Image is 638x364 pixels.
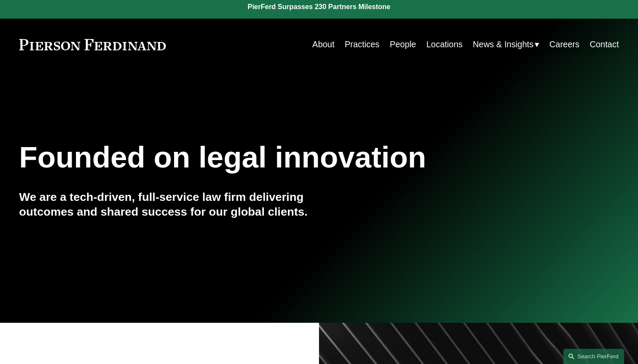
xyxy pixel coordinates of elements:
[473,36,539,53] a: folder dropdown
[426,36,463,53] a: Locations
[345,36,379,53] a: Practices
[549,36,579,53] a: Careers
[19,190,319,219] h4: We are a tech-driven, full-service law firm delivering outcomes and shared success for our global...
[590,36,619,53] a: Contact
[19,141,519,175] h1: Founded on legal innovation
[473,37,533,52] span: News & Insights
[312,36,335,53] a: About
[563,349,624,364] a: Search this site
[390,36,416,53] a: People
